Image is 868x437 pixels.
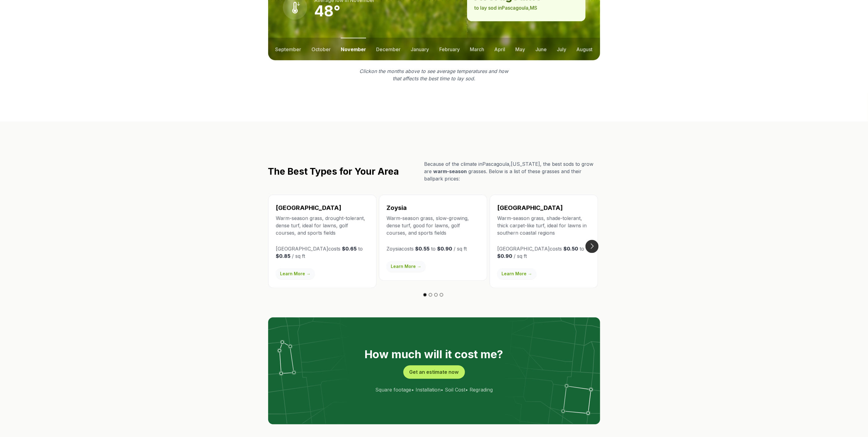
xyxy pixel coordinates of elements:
[576,38,592,60] button: august
[341,38,366,60] button: november
[497,245,590,260] p: [GEOGRAPHIC_DATA] costs to / sq ft
[470,38,484,60] button: march
[403,365,465,379] button: Get an estimate now
[315,2,341,20] strong: 48 °
[387,214,480,236] p: Warm-season grass, slow-growing, dense turf, good for lawns, golf courses, and sports fields
[312,38,331,60] button: october
[434,293,438,297] button: Go to slide 3
[276,253,290,259] strong: $0.85
[276,268,315,279] a: Learn More →
[494,38,505,60] button: april
[424,160,600,182] p: Because of the climate in Pascagoula , [US_STATE] , the best sods to grow are grasses. Below is a...
[342,246,357,252] strong: $0.65
[497,253,512,259] strong: $0.90
[423,293,427,297] button: Go to slide 1
[268,317,600,424] img: lot lines graphic
[585,240,599,253] button: Go to next slide
[276,38,301,60] button: september
[276,203,369,212] h3: [GEOGRAPHIC_DATA]
[497,203,590,212] h3: [GEOGRAPHIC_DATA]
[356,67,512,82] p: Click on the months above to see average temperatures and how that affects the best time to lay sod.
[387,245,480,252] p: Zoysia costs to / sq ft
[437,246,452,252] strong: $0.90
[276,214,369,236] p: Warm-season grass, drought-tolerant, dense turf, ideal for lawns, golf courses, and sports fields
[474,4,578,11] p: to lay sod in Pascagoula , MS
[376,38,401,60] button: december
[411,38,429,60] button: january
[276,245,369,260] p: [GEOGRAPHIC_DATA] costs to / sq ft
[440,293,443,297] button: Go to slide 4
[535,38,547,60] button: june
[497,214,590,236] p: Warm-season grass, shade-tolerant, thick carpet-like turf, ideal for lawns in southern coastal re...
[557,38,566,60] button: july
[564,246,578,252] strong: $0.50
[516,38,525,60] button: may
[387,203,480,212] h3: Zoysia
[415,246,430,252] strong: $0.55
[268,166,399,177] h2: The Best Types for Your Area
[387,261,426,272] a: Learn More →
[497,268,536,279] a: Learn More →
[439,38,460,60] button: february
[429,293,432,297] button: Go to slide 2
[434,168,467,174] span: warm-season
